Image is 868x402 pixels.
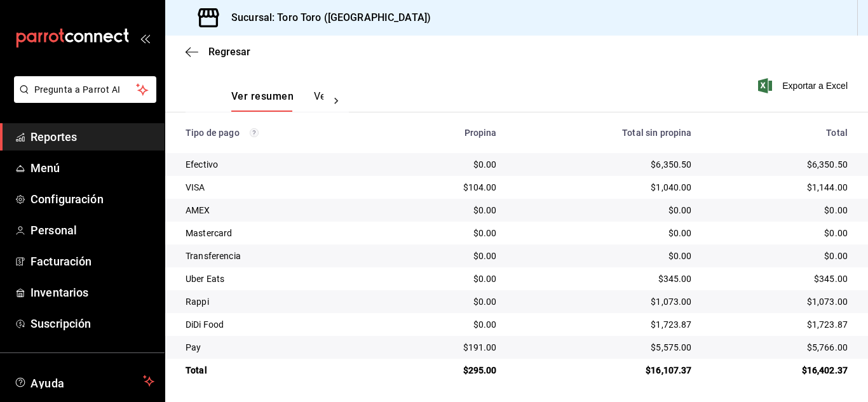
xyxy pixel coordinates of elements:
[14,76,156,103] button: Pregunta a Parrot AI
[712,341,848,354] div: $5,766.00
[186,227,379,239] div: Mastercard
[712,128,848,138] div: Total
[208,46,250,58] span: Regresar
[186,128,379,138] div: Tipo de pago
[186,272,379,285] div: Uber Eats
[517,250,692,262] div: $0.00
[517,128,692,138] div: Total sin propina
[9,92,156,105] a: Pregunta a Parrot AI
[400,250,496,262] div: $0.00
[712,204,848,217] div: $0.00
[186,250,379,262] div: Transferencia
[31,253,154,270] span: Facturación
[140,33,150,43] button: open_drawer_menu
[517,364,692,377] div: $16,107.37
[231,90,323,112] div: navigation tabs
[400,272,496,285] div: $0.00
[712,158,848,171] div: $6,350.50
[186,181,379,194] div: VISA
[517,295,692,308] div: $1,073.00
[186,318,379,331] div: DiDi Food
[712,250,848,262] div: $0.00
[186,204,379,217] div: AMEX
[250,128,259,137] svg: Los pagos realizados con Pay y otras terminales son montos brutos.
[34,83,137,97] span: Pregunta a Parrot AI
[186,364,379,377] div: Total
[31,191,154,208] span: Configuración
[400,181,496,194] div: $104.00
[517,341,692,354] div: $5,575.00
[400,318,496,331] div: $0.00
[31,128,154,145] span: Reportes
[31,222,154,239] span: Personal
[31,373,138,389] span: Ayuda
[400,204,496,217] div: $0.00
[186,158,379,171] div: Efectivo
[517,204,692,217] div: $0.00
[712,295,848,308] div: $1,073.00
[517,272,692,285] div: $345.00
[712,318,848,331] div: $1,723.87
[186,341,379,354] div: Pay
[31,315,154,332] span: Suscripción
[314,90,362,112] button: Ver pagos
[761,78,848,93] button: Exportar a Excel
[400,364,496,377] div: $295.00
[712,272,848,285] div: $345.00
[400,295,496,308] div: $0.00
[186,295,379,308] div: Rappi
[517,181,692,194] div: $1,040.00
[186,46,250,58] button: Regresar
[400,128,496,138] div: Propina
[712,364,848,377] div: $16,402.37
[517,227,692,239] div: $0.00
[517,158,692,171] div: $6,350.50
[517,318,692,331] div: $1,723.87
[400,341,496,354] div: $191.00
[400,158,496,171] div: $0.00
[712,181,848,194] div: $1,144.00
[400,227,496,239] div: $0.00
[31,159,154,177] span: Menú
[712,227,848,239] div: $0.00
[231,90,294,112] button: Ver resumen
[221,10,431,25] h3: Sucursal: Toro Toro ([GEOGRAPHIC_DATA])
[31,284,154,301] span: Inventarios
